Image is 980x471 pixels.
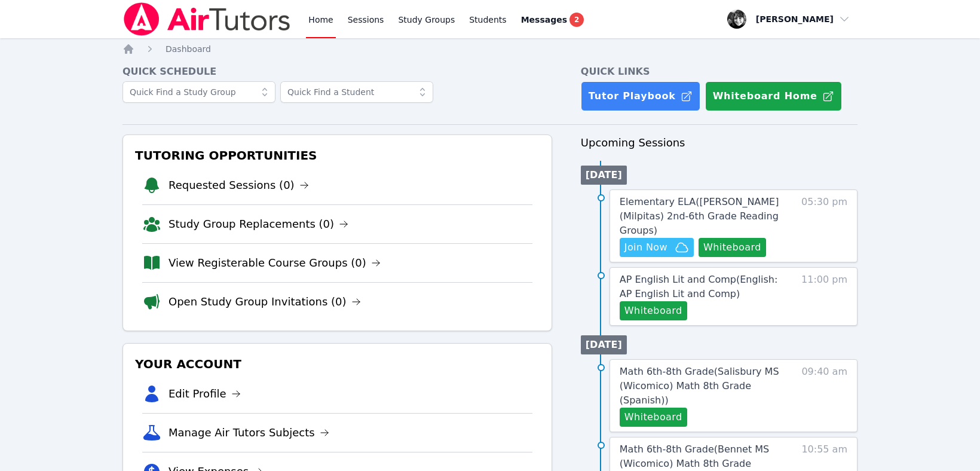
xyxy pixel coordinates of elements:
[801,273,847,320] span: 11:00 pm
[581,166,627,185] li: [DATE]
[620,365,791,408] a: Math 6th-8th Grade(Salisbury MS (Wicomico) Math 8th Grade (Spanish))
[620,238,694,257] button: Join Now
[620,195,791,238] a: Elementary ELA([PERSON_NAME] (Milpitas) 2nd-6th Grade Reading Groups)
[624,240,667,255] span: Join Now
[280,81,433,103] input: Quick Find a Student
[581,134,857,151] h3: Upcoming Sessions
[801,195,847,257] span: 05:30 pm
[581,65,857,79] h4: Quick Links
[122,65,552,79] h4: Quick Schedule
[122,81,275,103] input: Quick Find a Study Group
[169,293,361,310] a: Open Study Group Invitations (0)
[169,177,309,194] a: Requested Sessions (0)
[133,353,542,375] h3: Your Account
[705,81,842,111] button: Whiteboard Home
[569,13,584,27] span: 2
[122,43,857,55] nav: Breadcrumb
[620,301,687,320] button: Whiteboard
[620,196,779,236] span: Elementary ELA ( [PERSON_NAME] (Milpitas) 2nd-6th Grade Reading Groups )
[169,424,329,441] a: Manage Air Tutors Subjects
[521,14,567,26] span: Messages
[801,365,847,427] span: 09:40 am
[699,238,766,257] button: Whiteboard
[581,335,627,354] li: [DATE]
[620,273,791,301] a: AP English Lit and Comp(English: AP English Lit and Comp)
[169,386,241,402] a: Edit Profile
[133,145,542,166] h3: Tutoring Opportunities
[620,274,778,299] span: AP English Lit and Comp ( English: AP English Lit and Comp )
[166,43,211,55] a: Dashboard
[169,255,381,271] a: View Registerable Course Groups (0)
[169,216,348,233] a: Study Group Replacements (0)
[620,408,687,427] button: Whiteboard
[122,2,292,36] img: Air Tutors
[620,366,779,406] span: Math 6th-8th Grade ( Salisbury MS (Wicomico) Math 8th Grade (Spanish) )
[581,81,700,111] a: Tutor Playbook
[166,44,211,54] span: Dashboard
